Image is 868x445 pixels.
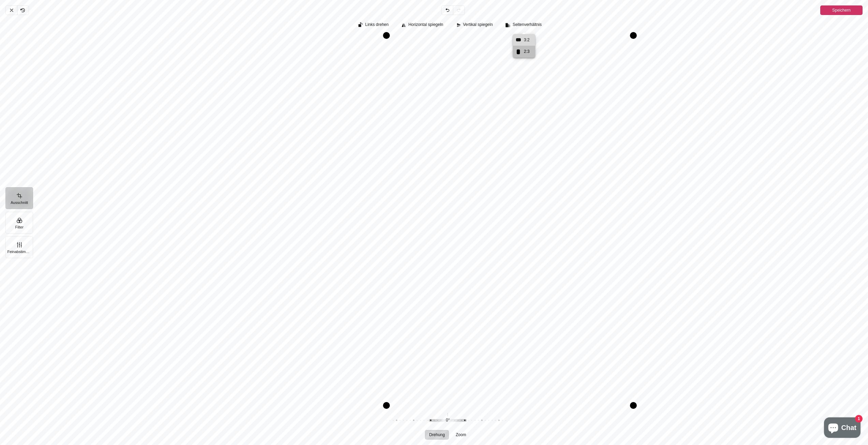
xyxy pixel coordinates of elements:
div: Drag bottom [386,402,633,409]
span: Drehung [429,433,445,437]
span: Horizontal spiegeln [408,23,443,27]
button: Vertikal spiegeln [453,20,497,30]
button: Seitenverhältnis [502,20,546,30]
span: Links drehen [365,23,389,27]
div: Drag left [383,35,390,405]
div: Drag top [386,32,633,39]
span: 2:3 [523,48,531,55]
span: Speichern [832,6,851,14]
span: 3:2 [523,36,531,44]
button: Filter [5,212,33,234]
button: Horizontal spiegeln [398,20,447,30]
div: Drag right [630,35,637,405]
button: Links drehen [355,20,393,30]
button: Ausschnitt [5,187,33,209]
span: Vertikal spiegeln [463,23,493,27]
span: Zoom [456,433,466,437]
span: Seitenverhältnis [513,23,542,27]
inbox-online-store-chat: Onlineshop-Chat von Shopify [822,417,863,440]
div: Ausschnitt [33,15,868,445]
button: Feinabstimmung [5,236,33,258]
button: Speichern [820,5,863,15]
